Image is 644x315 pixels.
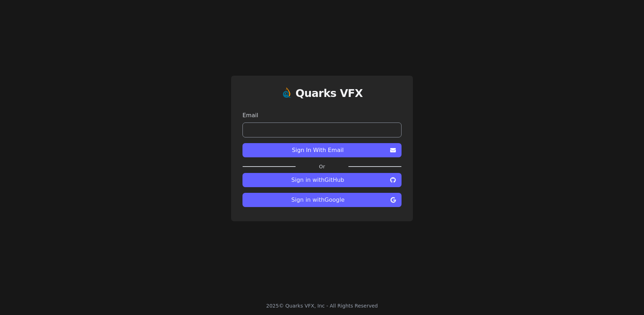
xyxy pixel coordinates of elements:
[242,111,402,120] label: Email
[242,143,402,157] button: Sign In With Email
[295,87,363,105] a: Quarks VFX
[266,302,378,309] div: 2025 © Quarks VFX, Inc - All Rights Reserved
[242,173,402,187] button: Sign in withGitHub
[295,87,363,100] h1: Quarks VFX
[248,146,387,154] span: Sign In With Email
[248,176,387,184] span: Sign in with GitHub
[242,193,402,207] button: Sign in withGoogle
[248,196,388,204] span: Sign in with Google
[296,163,348,170] label: Or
